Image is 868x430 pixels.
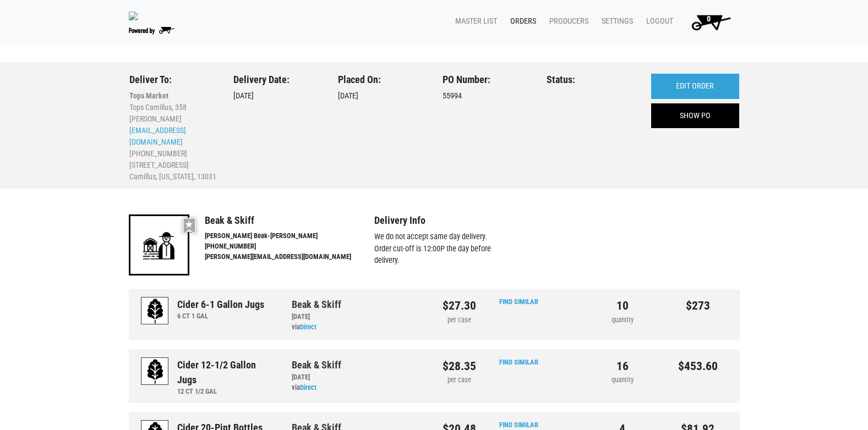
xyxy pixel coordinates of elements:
img: 279edf242af8f9d49a69d9d2afa010fb.png [129,12,138,20]
a: Find Similar [499,297,538,306]
img: placeholder-variety-43d6402dacf2d531de610a020419775a.svg [141,297,169,325]
span: quantity [612,376,634,384]
li: Camillus, [US_STATE], 13031 [129,171,217,183]
li: Tops Camillus, 358 [129,102,217,113]
a: Logout [637,11,678,32]
a: Producers [541,11,593,32]
div: $27.30 [443,297,476,315]
img: 6-ffe85f7560f3a7bdc85868ce0f288644.png [129,214,189,275]
a: Find Similar [499,421,538,429]
div: [DATE] [233,74,321,183]
h4: Beak & Skiff [205,214,374,227]
div: per case [443,315,476,326]
div: $28.35 [443,357,476,375]
div: via [292,372,426,393]
li: [PERSON_NAME] Beak-[PERSON_NAME] [205,231,374,241]
li: [PERSON_NAME] [129,113,217,125]
a: Direct [300,323,316,331]
span: quantity [612,316,634,324]
a: Beak & Skiff [292,299,341,310]
a: 0 [678,11,740,33]
h3: Status: [547,74,635,86]
a: Beak & Skiff [292,359,341,371]
img: Cart [686,11,735,33]
div: [DATE] [338,74,426,183]
a: Master List [446,11,501,32]
h6: 12 CT 1/2 GAL [177,387,275,395]
a: EDIT ORDER [651,74,739,99]
div: [DATE] [292,312,426,322]
li: [STREET_ADDRESS] [129,159,217,171]
a: [EMAIL_ADDRESS][DOMAIN_NAME] [129,126,186,146]
li: [PERSON_NAME][EMAIL_ADDRESS][DOMAIN_NAME] [205,252,374,262]
img: placeholder-variety-43d6402dacf2d531de610a020419775a.svg [141,358,169,385]
div: $273 [668,297,727,315]
li: [PHONE_NUMBER] [129,148,217,159]
p: We do not accept same day delivery. Order cut-off is 12:00P the day before delivery. [374,231,505,267]
a: Direct [300,383,316,392]
div: Cider 6-1 Gallon Jugs [177,297,264,312]
h3: Delivery Date: [233,74,321,86]
a: Orders [501,11,541,32]
h3: Deliver To: [129,74,217,86]
li: [PHONE_NUMBER] [205,241,374,252]
a: SHOW PO [651,103,739,129]
b: Tops Market [129,91,168,100]
img: Powered by Big Wheelbarrow [129,27,174,35]
div: via [292,312,426,333]
div: Cider 12-1/2 Gallon Jugs [177,357,275,387]
h6: 6 CT 1 GAL [177,312,264,320]
a: Settings [593,11,637,32]
div: $453.60 [668,357,727,375]
span: 0 [707,14,711,24]
div: 10 [593,297,652,315]
a: Find Similar [499,358,538,366]
span: 55994 [443,91,462,101]
div: per case [443,375,476,385]
h3: Placed On: [338,74,426,86]
div: [DATE] [292,372,426,383]
h3: PO Number: [443,74,531,86]
h4: Delivery Info [374,214,505,227]
div: 16 [593,357,652,375]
